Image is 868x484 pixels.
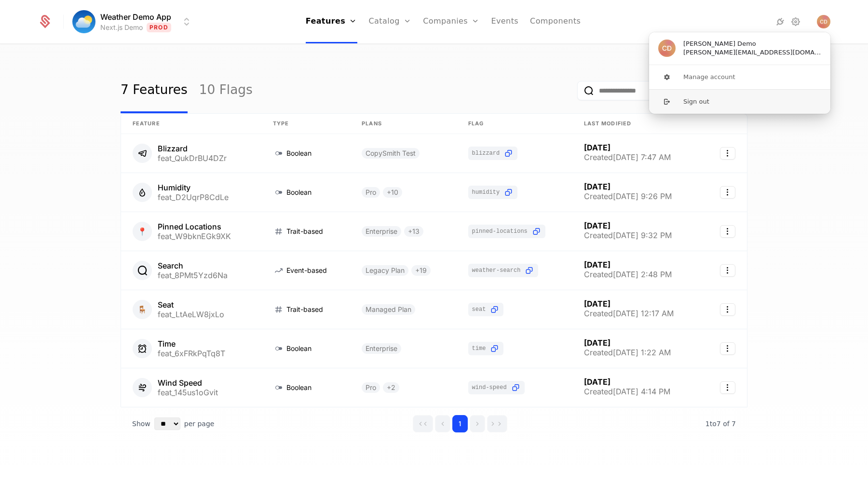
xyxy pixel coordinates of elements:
img: Weather Demo App [72,10,95,33]
button: Go to next page [470,415,485,432]
span: 1 to 7 of [705,420,732,428]
div: Table pagination [121,407,747,440]
span: [PERSON_NAME][EMAIL_ADDRESS][DOMAIN_NAME] [683,48,821,57]
div: User button popover [649,32,830,114]
button: Close user button [817,15,830,28]
button: Manage account [649,65,831,89]
button: Select action [720,342,735,355]
span: 7 [705,420,736,428]
th: Feature [121,114,261,134]
button: Select environment [75,11,192,32]
button: Go to previous page [435,415,450,432]
div: Next.js Demo [100,23,143,32]
button: Go to page 1 [452,415,468,432]
span: per page [184,419,215,429]
th: Flag [457,114,572,134]
button: Select action [720,303,735,316]
button: Go to first page [413,415,433,432]
select: Select page size [154,417,180,430]
th: Plans [350,114,456,134]
button: Select action [720,186,735,199]
span: [PERSON_NAME] Demo [683,40,756,48]
a: Settings [790,16,801,27]
div: Page navigation [413,415,507,432]
button: Select action [720,381,735,394]
button: Select action [720,225,735,238]
span: Prod [147,23,171,32]
button: Go to last page [487,415,507,432]
th: Last Modified [572,114,703,134]
th: Type [261,114,351,134]
a: Integrations [774,16,786,27]
button: Sign out [649,89,831,114]
img: Cole Demo [817,15,830,28]
img: Cole Demo [658,40,676,57]
a: 7 Features [121,68,188,113]
button: Select action [720,147,735,160]
span: Weather Demo App [100,11,171,23]
a: 10 Flags [199,68,253,113]
span: Show [132,419,150,429]
button: Select action [720,264,735,277]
